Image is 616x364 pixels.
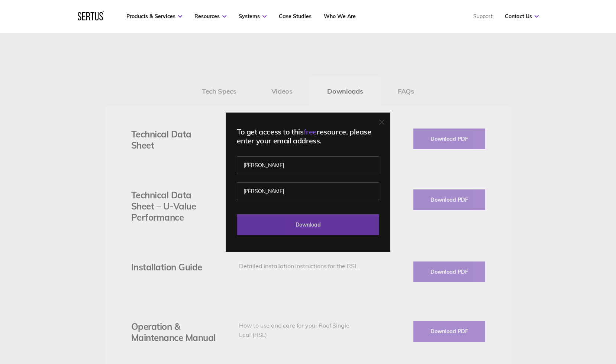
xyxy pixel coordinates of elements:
iframe: Chat Widget [482,278,616,364]
a: Systems [239,13,267,20]
a: Support [473,13,493,20]
div: To get access to this resource, please enter your email address. [237,127,379,145]
a: Contact Us [505,13,539,20]
span: free [304,127,317,136]
input: First name* [237,156,379,174]
a: Products & Services [126,13,182,20]
input: Last name* [237,182,379,200]
a: Who We Are [324,13,356,20]
a: Resources [194,13,226,20]
a: Case Studies [279,13,312,20]
input: Download [237,214,379,235]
